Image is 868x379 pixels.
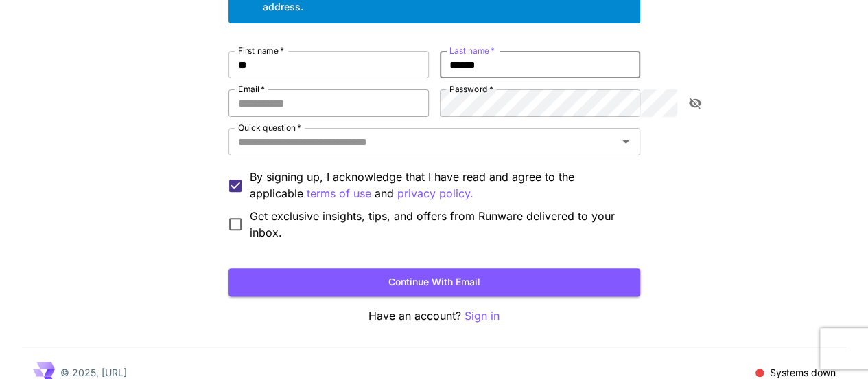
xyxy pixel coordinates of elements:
[683,91,707,116] button: toggle password visibility
[616,132,635,151] button: Open
[307,185,371,202] p: terms of use
[449,83,493,95] label: Password
[238,83,265,95] label: Email
[228,307,640,325] p: Have an account?
[250,208,629,241] span: Get exclusive insights, tips, and offers from Runware delivered to your inbox.
[238,45,284,56] label: First name
[397,185,473,202] button: By signing up, I acknowledge that I have read and agree to the applicable terms of use and
[449,45,495,56] label: Last name
[228,268,640,296] button: Continue with email
[307,185,371,202] button: By signing up, I acknowledge that I have read and agree to the applicable and privacy policy.
[238,122,301,133] label: Quick question
[465,307,500,325] button: Sign in
[250,169,629,202] p: By signing up, I acknowledge that I have read and agree to the applicable and
[397,185,473,202] p: privacy policy.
